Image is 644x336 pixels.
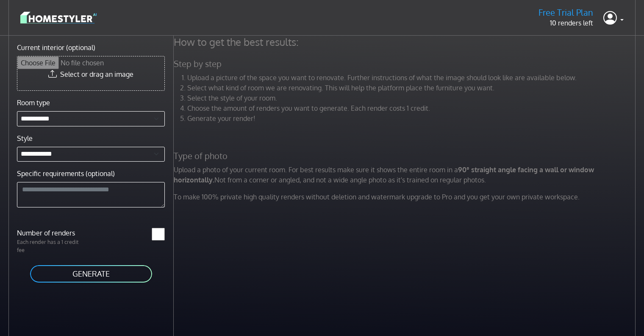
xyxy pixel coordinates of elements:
label: Style [17,133,33,143]
p: 10 renders left [539,18,593,28]
label: Specific requirements (optional) [17,168,115,179]
p: Each render has a 1 credit fee [12,238,91,254]
li: Upload a picture of the space you want to renovate. Further instructions of what the image should... [187,73,638,83]
p: Upload a photo of your current room. For best results make sure it shows the entire room in a Not... [169,165,643,185]
label: Current interior (optional) [17,42,95,53]
li: Select what kind of room we are renovating. This will help the platform place the furniture you w... [187,83,638,93]
label: Room type [17,98,50,108]
label: Number of renders [12,228,91,238]
h5: Free Trial Plan [539,7,593,18]
h5: Step by step [169,59,643,69]
h4: How to get the best results: [169,36,643,48]
p: To make 100% private high quality renders without deletion and watermark upgrade to Pro and you g... [169,192,643,202]
button: GENERATE [29,264,153,283]
h5: Type of photo [169,151,643,161]
li: Choose the amount of renders you want to generate. Each render costs 1 credit. [187,103,638,113]
li: Select the style of your room. [187,93,638,103]
li: Generate your render! [187,113,638,123]
img: logo-3de290ba35641baa71223ecac5eacb59cb85b4c7fdf211dc9aaecaaee71ea2f8.svg [20,10,97,25]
